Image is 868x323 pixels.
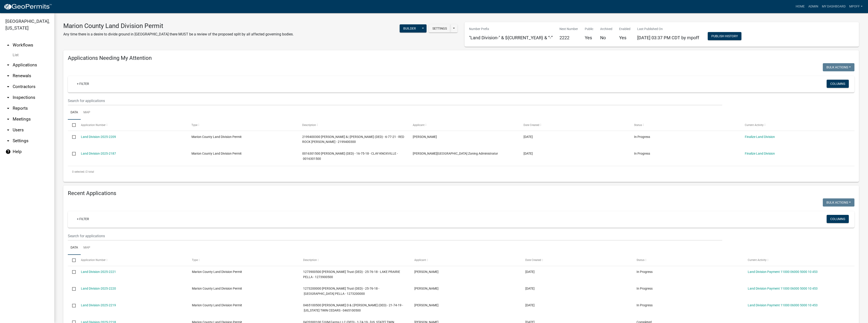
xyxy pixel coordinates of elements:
[637,35,699,40] span: [DATE] 03:37 PM CDT by mpoff
[192,287,242,290] span: Marion County Land Division Permit
[413,123,425,127] span: Applicant
[745,152,775,155] a: Finalize Land Division
[68,231,722,241] input: Search for applications
[708,32,741,40] button: Publish History
[559,35,578,40] h5: 2222
[847,2,864,11] a: mpoff
[76,120,187,130] datatable-header-cell: Application Number
[68,120,76,130] datatable-header-cell: Select
[429,24,451,33] button: Settings
[68,55,854,61] h4: Applications Needing My Attention
[187,120,298,130] datatable-header-cell: Type
[469,35,553,40] h5: "Land Division-" & ${CURRENT_YEAR} & “-”
[5,149,11,154] i: help
[469,27,553,31] p: Number Prefix
[5,95,11,100] i: arrow_drop_down
[191,135,242,139] span: Marion County Land Division Permit
[302,152,398,160] span: 0016301500 Doty, Bobbie (DED) - 16-75-18 - CLAY KNOXVILLE - 0016301500
[72,170,86,173] span: 0 selected /
[807,2,820,11] a: Admin
[63,22,294,30] h3: Marion County Land Division Permit
[619,27,630,31] p: Enabled
[823,198,854,207] button: Bulk Actions
[748,270,818,274] a: Land Division Payment 11000 06000 5000 10 453
[81,303,116,307] a: Land Division-2025-2219
[745,135,775,139] a: Finalize Land Division
[820,2,847,11] a: My Dashboard
[5,138,11,144] i: arrow_drop_down
[191,152,242,155] span: Marion County Land Division Permit
[68,190,854,197] h4: Recent Applications
[637,270,653,274] span: In Progress
[408,120,519,130] datatable-header-cell: Applicant
[413,135,437,139] span: Nicholas F Carter
[5,62,11,68] i: arrow_drop_down
[637,27,699,31] p: Last Published On
[76,255,188,266] datatable-header-cell: Application Number
[519,120,630,130] datatable-header-cell: Date Created
[63,32,294,37] p: Any time there is a desire to divide ground in [GEOGRAPHIC_DATA] there MUST be a review of the pr...
[5,42,11,48] i: arrow_drop_up
[299,255,410,266] datatable-header-cell: Description
[73,80,93,88] a: + Filter
[525,303,535,307] span: 10/09/2025
[81,287,116,290] a: Land Division-2025-2220
[630,120,741,130] datatable-header-cell: Status
[192,270,242,274] span: Marion County Land Division Permit
[68,96,722,105] input: Search for applications
[303,303,403,312] span: 0465100500 Van Klootwyk, Logan D & | Van Klootwyk, Angela J (DED) - 21-74-19 - INDIANA TWIN CEDAR...
[600,35,612,40] h5: No
[559,27,578,31] p: Next Number
[303,258,317,262] span: Description
[634,135,650,139] span: In Progress
[302,135,404,144] span: 2199400300 Sawhill, Nicholas & | Sawhill, Cassandra (DED) - 6-77-21 - RED ROCK S E POLK - 2199400300
[298,120,408,130] datatable-header-cell: Description
[410,255,521,266] datatable-header-cell: Applicant
[748,303,818,307] a: Land Division Payment 11000 06000 5000 10 453
[68,166,854,177] div: 2 total
[73,215,93,223] a: + Filter
[192,303,242,307] span: Marion County Land Division Permit
[524,152,533,155] span: 05/06/2025
[823,63,854,71] button: Bulk Actions
[68,105,81,120] a: Data
[619,35,630,40] h5: Yes
[303,270,400,279] span: 1273900500 De Cook, Arthur P Trust (DED) - 25-76-18 - LAKE PRAIRIE PELLA - 1273900500
[748,287,818,290] a: Land Division Payment 11000 06000 5000 10 453
[191,123,197,127] span: Type
[740,120,851,130] datatable-header-cell: Current Activity
[525,287,535,290] span: 10/10/2025
[414,303,439,307] span: Bobby Maddaleno
[525,270,535,274] span: 10/10/2025
[81,258,106,262] span: Application Number
[81,270,116,274] a: Land Division-2025-2221
[414,287,439,290] span: Jason Lowry
[794,2,807,11] a: Home
[5,127,11,133] i: arrow_drop_down
[68,255,76,266] datatable-header-cell: Select
[637,287,653,290] span: In Progress
[81,135,116,139] a: Land Division-2025-2209
[634,152,650,155] span: In Progress
[585,35,593,40] h5: Yes
[521,255,632,266] datatable-header-cell: Date Created
[400,24,420,33] button: Builder
[637,258,644,262] span: Status
[414,270,439,274] span: Jason Lowry
[827,215,849,223] button: Columns
[634,123,642,127] span: Status
[5,84,11,89] i: arrow_drop_down
[81,241,93,255] a: Map
[524,135,533,139] span: 08/26/2025
[827,80,849,88] button: Columns
[525,258,541,262] span: Date Created
[743,255,854,266] datatable-header-cell: Current Activity
[81,123,106,127] span: Application Number
[414,258,426,262] span: Applicant
[524,123,539,127] span: Date Created
[748,258,767,262] span: Current Activity
[188,255,299,266] datatable-header-cell: Type
[413,152,498,155] span: Melissa Poffenbarger- Marion County Zoning Administrator
[81,105,93,120] a: Map
[81,152,116,155] a: Land Division-2025-2187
